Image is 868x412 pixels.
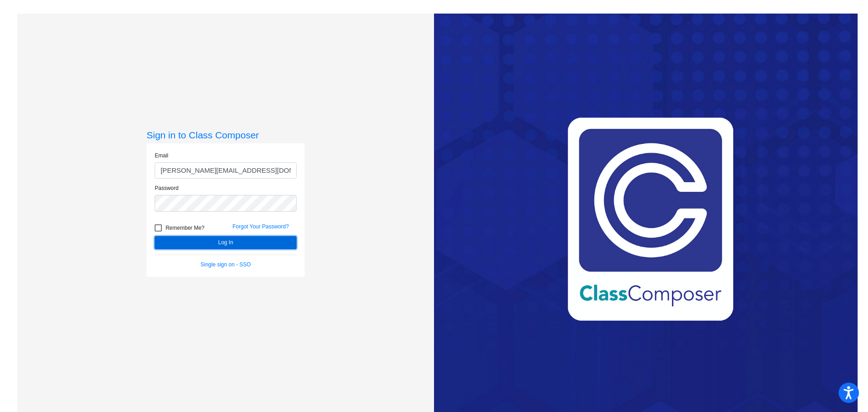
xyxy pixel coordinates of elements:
[165,223,204,233] span: Remember Me?
[232,223,289,230] a: Forgot Your Password?
[201,261,251,268] a: Single sign on - SSO
[155,152,168,160] label: Email
[146,129,305,141] h3: Sign in to Class Composer
[155,236,297,249] button: Log In
[155,184,179,192] label: Password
